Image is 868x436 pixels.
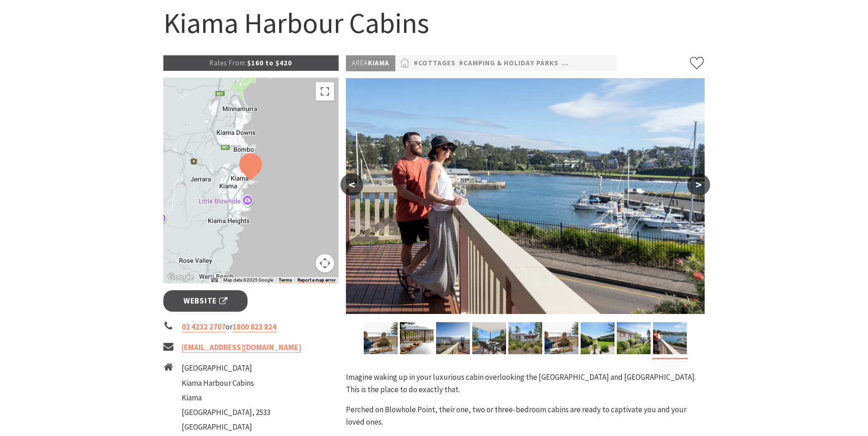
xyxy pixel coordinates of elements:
[316,254,334,272] button: Map camera controls
[472,322,506,354] img: Private balcony, ocean views
[346,55,395,71] p: Kiama
[166,271,196,283] img: Google
[163,55,339,71] p: $160 to $420
[687,174,710,196] button: >
[182,342,301,353] a: [EMAIL_ADDRESS][DOMAIN_NAME]
[400,322,434,354] img: Deck ocean view
[545,322,578,354] img: Couple toast
[182,421,270,433] li: [GEOGRAPHIC_DATA]
[223,277,273,282] span: Map data ©2025 Google
[279,277,292,283] a: Terms (opens in new tab)
[352,58,368,67] span: Area
[459,58,559,69] a: #Camping & Holiday Parks
[364,322,398,354] img: Couple toast
[436,322,470,354] img: Large deck harbour
[508,322,542,354] img: Exterior at Kiama Harbour Cabins
[210,58,247,67] span: Rates From:
[183,295,227,307] span: Website
[182,322,226,332] a: 02 4232 2707
[211,277,218,283] button: Keyboard shortcuts
[182,377,270,389] li: Kiama Harbour Cabins
[232,322,276,332] a: 1800 823 824
[653,322,687,354] img: Large deck, harbour views, couple
[166,271,196,283] a: Open this area in Google Maps (opens a new window)
[163,290,248,312] a: Website
[414,58,456,69] a: #Cottages
[297,277,336,283] a: Report a map error
[182,392,270,404] li: Kiama
[346,78,705,314] img: Large deck, harbour views, couple
[316,82,334,101] button: Toggle fullscreen view
[617,322,651,354] img: Side cabin
[182,362,270,374] li: [GEOGRAPHIC_DATA]
[346,404,705,428] p: Perched on Blowhole Point, their one, two or three-bedroom cabins are ready to captivate you and ...
[346,371,705,396] p: Imagine waking up in your luxurious cabin overlooking the [GEOGRAPHIC_DATA] and [GEOGRAPHIC_DATA]...
[163,321,339,333] li: or
[163,5,705,42] h1: Kiama Harbour Cabins
[562,58,625,69] a: #Self Contained
[581,322,615,354] img: Kiama Harbour Cabins
[182,406,270,419] li: [GEOGRAPHIC_DATA], 2533
[340,174,363,196] button: <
